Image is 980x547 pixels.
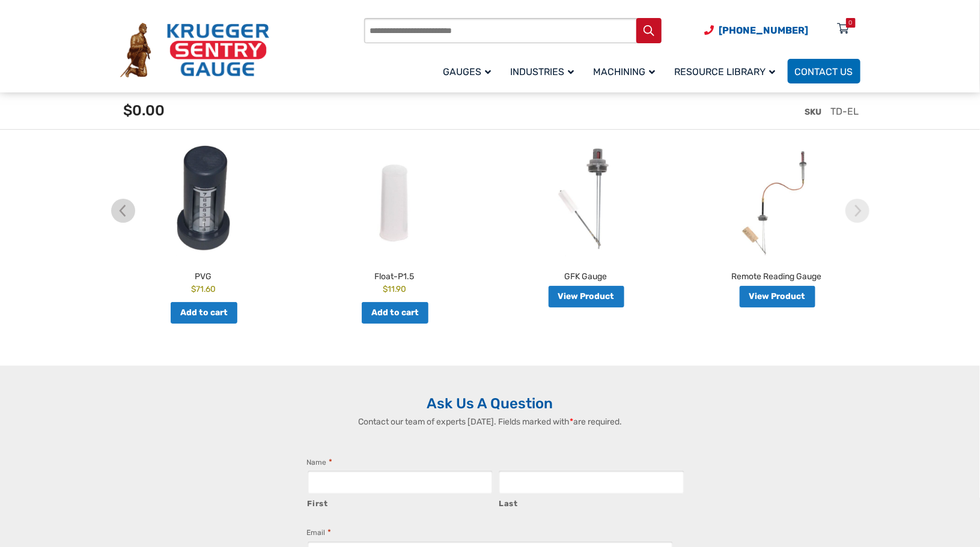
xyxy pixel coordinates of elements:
a: Gauges [436,57,504,85]
a: Read more about “Remote Reading Gauge” [740,286,815,307]
bdi: 11.90 [383,284,406,294]
a: Resource Library [668,57,788,85]
a: PVG $71.60 [111,142,296,295]
span: Resource Library [675,66,776,77]
a: Read more about “GFK Gauge” [549,286,624,307]
span: TD-EL [831,106,859,117]
span: Gauges [443,66,492,77]
span: $ [383,284,388,294]
a: Contact Us [788,59,860,83]
a: GFK Gauge [493,142,678,283]
img: Krueger Sentry Gauge [120,23,269,78]
a: Remote Reading Gauge [684,142,869,283]
img: chevron-right.svg [845,199,869,223]
bdi: 71.60 [191,284,216,294]
span: Machining [594,66,656,77]
label: Last [499,495,684,510]
a: Add to cart: “PVG” [171,302,237,324]
label: Email [307,527,331,539]
a: Phone Number (920) 434-8860 [705,23,809,38]
h2: Remote Reading Gauge [684,266,869,283]
legend: Name [307,456,332,468]
a: Add to cart: “Float-P1.5” [362,302,428,324]
h2: GFK Gauge [493,266,678,283]
img: GFK Gauge [493,142,678,256]
span: Industries [511,66,574,77]
h2: PVG [111,266,296,283]
img: PVG [111,142,296,256]
img: Remote Reading Gauge [684,142,869,256]
a: Machining [586,57,668,85]
span: [PHONE_NUMBER] [719,25,809,36]
p: Contact our team of experts [DATE]. Fields marked with are required. [295,416,686,428]
span: $ [191,284,196,294]
a: Industries [504,57,586,85]
h2: Float-P1.5 [302,266,487,283]
span: Contact Us [795,66,853,77]
h2: Ask Us A Question [120,394,860,413]
div: 0 [849,18,853,28]
img: chevron-left.svg [111,199,135,223]
label: First [308,495,493,510]
a: Float-P1.5 $11.90 [302,142,487,295]
span: SKU [805,107,822,117]
img: Float-P1.5 [302,142,487,256]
